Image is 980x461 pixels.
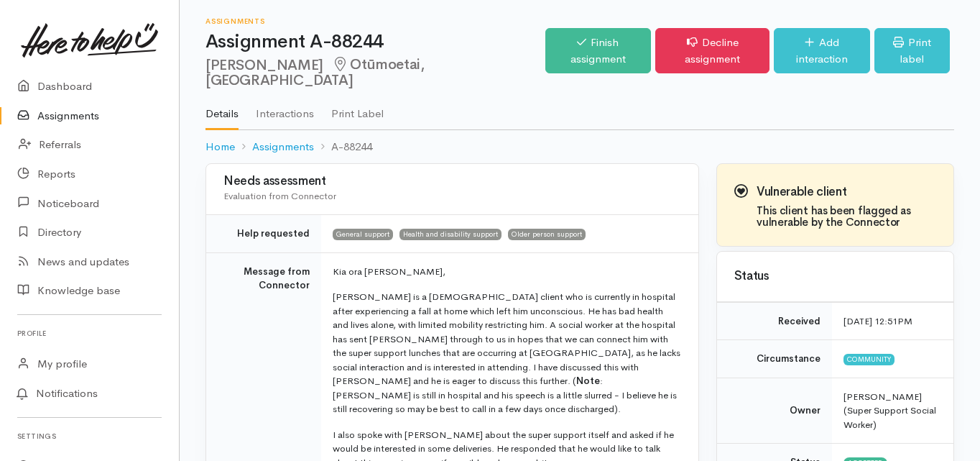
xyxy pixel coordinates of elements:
[717,378,832,444] td: Owner
[205,57,545,89] h2: [PERSON_NAME]
[252,139,314,155] a: Assignments
[757,205,936,229] h4: This client has been flagged as vulnerable by the Connector
[17,324,162,343] h6: Profile
[205,55,424,89] span: Otūmoetai, [GEOGRAPHIC_DATA]
[843,315,912,327] time: [DATE] 12:51PM
[399,229,501,240] span: Health and disability support
[774,28,869,73] a: Add interaction
[205,139,235,155] a: Home
[206,215,321,253] td: Help requested
[205,17,545,25] h6: Assignments
[331,88,384,129] a: Print Label
[333,265,681,279] p: Kia ora [PERSON_NAME],
[314,139,372,155] li: A-88244
[843,391,936,431] span: [PERSON_NAME] (Super Support Social Worker)
[655,28,769,73] a: Decline assignment
[205,130,954,164] nav: breadcrumb
[205,32,545,53] h1: Assignment A-88244
[734,270,936,283] h3: Status
[843,354,895,365] span: Community
[223,175,681,188] h3: Needs assessment
[576,375,600,387] b: Note
[717,340,832,378] td: Circumstance
[205,88,239,130] a: Details
[333,290,681,416] p: [PERSON_NAME] is a [DEMOGRAPHIC_DATA] client who is currently in hospital after experiencing a fa...
[545,28,651,73] a: Finish assignment
[256,88,314,129] a: Interactions
[333,229,393,240] span: General support
[717,302,832,340] td: Received
[508,229,586,240] span: Older person support
[757,186,936,199] h3: Vulnerable client
[17,426,162,446] h6: Settings
[223,190,336,202] span: Evaluation from Connector
[874,28,950,73] a: Print label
